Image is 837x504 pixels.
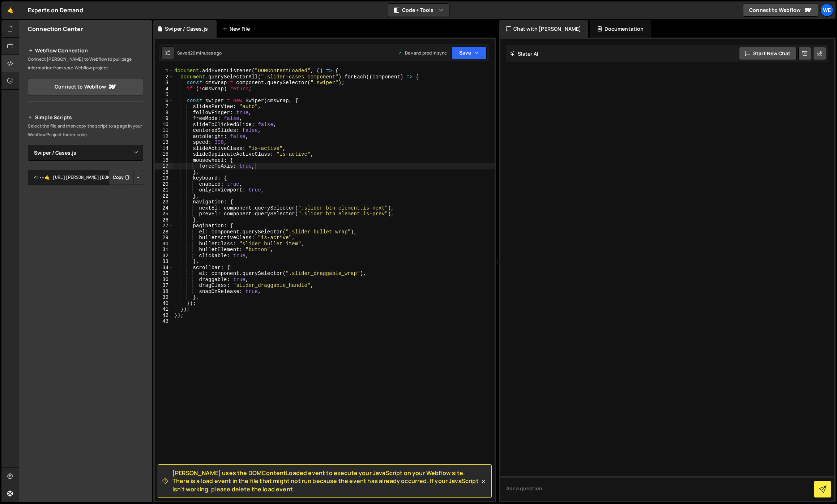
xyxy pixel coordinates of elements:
iframe: YouTube video player [28,267,144,332]
div: 41 [155,306,173,313]
div: 25 [155,211,173,217]
div: 16 [155,158,173,164]
div: 23 [155,199,173,205]
div: Dev and prod in sync [398,50,447,56]
div: 11 [155,128,173,134]
div: 27 [155,223,173,229]
div: 29 [155,235,173,241]
div: 5 [155,92,173,98]
div: 22 [155,193,173,199]
div: 21 [155,187,173,193]
button: Copy [109,170,133,185]
div: 19 [155,175,173,181]
span: [PERSON_NAME] uses the DOMContentLoaded event to execute your JavaScript on your Webflow site. Th... [172,469,480,493]
a: 🤙 [1,1,19,19]
div: New File [222,25,253,33]
div: 6 [155,98,173,104]
div: 12 [155,134,173,140]
a: We [820,4,833,17]
div: 20 [155,181,173,188]
a: Connect to Webflow [743,4,818,17]
div: 1 [155,68,173,74]
div: 43 [155,318,173,324]
div: 24 [155,205,173,211]
div: 17 [155,163,173,169]
div: 38 [155,289,173,295]
div: 7 [155,104,173,110]
div: 15 [155,151,173,158]
button: Save [452,46,487,59]
h2: Simple Scripts [28,113,143,122]
div: 40 [155,301,173,307]
div: 31 [155,247,173,253]
div: 8 [155,110,173,116]
div: Swiper / Cases.js [165,25,208,33]
div: 33 [155,259,173,265]
button: Start new chat [739,47,797,60]
div: 32 [155,253,173,259]
div: 26 [155,217,173,223]
div: 35 [155,271,173,277]
div: 28 [155,229,173,235]
div: Button group with nested dropdown [109,170,143,185]
h2: Webflow Connection [28,46,143,55]
div: 34 [155,265,173,271]
div: 18 [155,169,173,176]
p: Select the file and then copy the script to a page in your Webflow Project footer code. [28,122,143,139]
div: 10 [155,122,173,128]
div: 39 [155,294,173,301]
textarea: <!--🤙 [URL][PERSON_NAME][DOMAIN_NAME]> <script>document.addEventListener("DOMContentLoaded", func... [28,170,143,185]
div: 3 [155,80,173,86]
a: Connect to Webflow [28,78,143,95]
div: Documentation [590,20,651,38]
div: 4 [155,86,173,92]
button: Code + Tools [388,4,449,17]
div: 14 [155,146,173,152]
div: 37 [155,283,173,289]
div: 26 minutes ago [190,50,222,56]
h2: Connection Center [28,25,83,33]
div: 2 [155,74,173,80]
div: Chat with [PERSON_NAME] [499,20,589,38]
p: Connect [PERSON_NAME] to Webflow to pull page information from your Webflow project [28,55,143,72]
div: 36 [155,277,173,283]
div: Experts on Demand [28,6,83,14]
h2: Slater AI [510,50,539,57]
div: 13 [155,139,173,146]
div: 30 [155,241,173,247]
div: 42 [155,313,173,319]
div: Saved [177,50,222,56]
iframe: YouTube video player [28,197,144,262]
div: 9 [155,116,173,122]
